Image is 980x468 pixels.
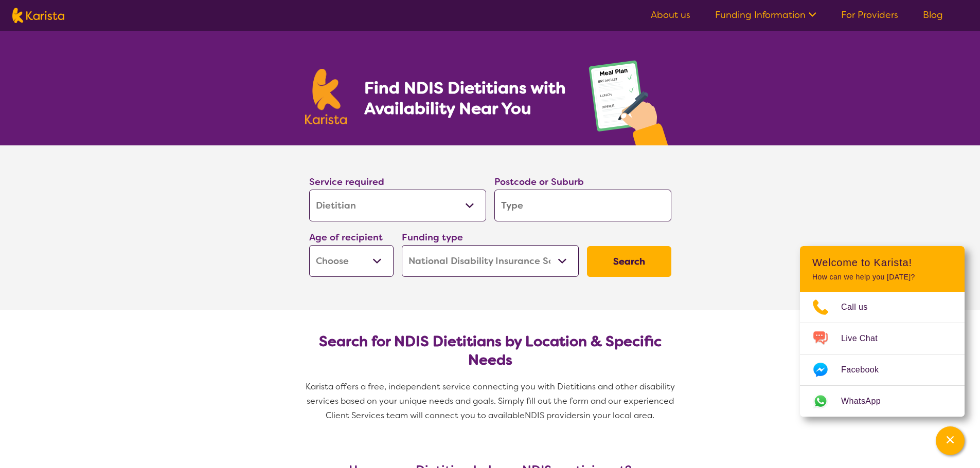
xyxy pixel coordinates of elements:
label: Service required [309,176,384,188]
button: Channel Menu [936,426,965,455]
label: Age of recipient [309,231,383,244]
span: in your local area. [583,410,654,421]
div: Channel Menu [800,246,965,417]
span: Karista offers a free, independent service connecting you with Dietitians and other disability se... [306,381,677,421]
img: Karista logo [305,69,347,124]
img: dietitian [585,55,675,145]
span: providers [546,410,583,421]
a: Blog [923,9,943,21]
h2: Search for NDIS Dietitians by Location & Specific Needs [317,332,663,369]
a: About us [651,9,690,21]
a: For Providers [841,9,898,21]
h2: Welcome to Karista! [812,256,952,269]
span: Call us [841,299,880,315]
span: WhatsApp [841,394,893,409]
span: Live Chat [841,331,890,346]
span: NDIS [525,410,544,421]
label: Postcode or Suburb [494,176,584,188]
p: How can we help you [DATE]? [812,273,952,282]
img: Karista logo [12,8,64,23]
ul: Choose channel [800,292,965,417]
a: Funding Information [715,9,816,21]
a: Web link opens in a new tab. [800,386,965,417]
h1: Find NDIS Dietitians with Availability Near You [364,78,567,119]
label: Funding type [402,231,463,244]
button: Search [587,246,671,277]
input: Type [494,190,671,221]
span: Facebook [841,362,891,378]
